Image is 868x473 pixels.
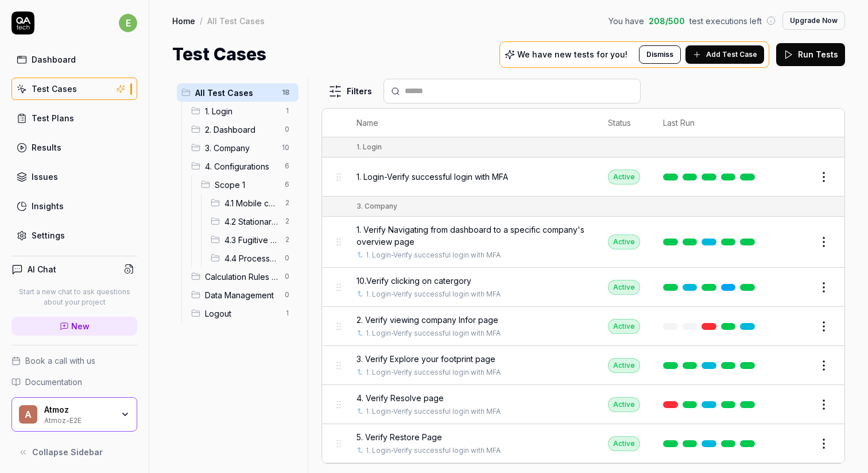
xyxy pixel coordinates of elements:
[608,436,640,451] div: Active
[322,217,844,268] tr: 1. Verify Navigating from dashboard to a specific company's overview page1. Login-Verify successf...
[11,287,137,307] p: Start a new chat to ask questions about your project
[32,141,61,153] div: Results
[322,268,844,307] tr: 10.Verify clicking on catergory1. Login-Verify successful login with MFAActive
[776,43,845,66] button: Run Tests
[608,319,640,334] div: Active
[205,105,278,117] span: 1. Login
[685,45,764,64] button: Add Test Case
[187,286,299,304] div: Drag to reorderData Management0
[32,446,103,458] span: Collapse Sidebar
[187,139,299,157] div: Drag to reorder3. Company10
[322,385,844,424] tr: 4. Verify Resolve page1. Login-Verify successful login with MFAActive
[11,195,137,217] a: Insights
[366,445,501,456] a: 1. Login-Verify successful login with MFA
[205,307,278,320] span: Logout
[11,376,137,388] a: Documentation
[11,166,137,188] a: Issues
[280,251,294,265] span: 0
[280,288,294,302] span: 0
[187,157,299,175] div: Drag to reorder4. Configurations6
[345,109,596,137] th: Name
[11,397,137,432] button: AAtmozAtmoz-E2E
[206,230,299,249] div: Drag to reorder4.3 Fugitive emissions2
[366,289,501,299] a: 1. Login-Verify successful login with MFA
[71,320,90,332] span: New
[356,392,444,404] span: 4. Verify Resolve page
[366,406,501,417] a: 1. Login-Verify successful login with MFA
[356,201,397,211] div: 3. Company
[366,250,501,260] a: 1. Login-Verify successful login with MFA
[608,280,640,295] div: Active
[280,270,294,283] span: 0
[366,328,501,339] a: 1. Login-Verify successful login with MFA
[187,120,299,139] div: Drag to reorder2. Dashboard0
[19,405,37,424] span: A
[205,271,278,283] span: Calculation Rules Management
[280,159,294,173] span: 6
[187,102,299,120] div: Drag to reorder1. Login1
[322,157,844,197] tr: 1. Login-Verify successful login with MFAActive
[280,196,294,210] span: 2
[782,11,845,30] button: Upgrade Now
[172,41,266,67] h1: Test Cases
[205,142,275,154] span: 3. Company
[11,317,137,336] a: New
[356,431,442,443] span: 5. Verify Restore Page
[196,175,299,194] div: Drag to reorderScope 16
[32,171,58,183] div: Issues
[652,109,771,137] th: Last Run
[356,314,498,326] span: 2. Verify viewing company Infor page
[44,405,113,415] div: Atmoz
[205,289,278,301] span: Data Management
[280,178,294,191] span: 6
[172,15,195,26] a: Home
[224,216,278,228] span: 4.2 Stationary combustion
[366,367,501,378] a: 1. Login-Verify successful login with MFA
[206,194,299,212] div: Drag to reorder4.1 Mobile combustion2
[224,197,278,209] span: 4.1 Mobile combustion
[356,224,585,248] span: 1. Verify Navigating from dashboard to a specific company's overview page
[321,80,379,103] button: Filters
[356,142,382,152] div: 1. Login
[28,263,56,275] h4: AI Chat
[119,14,137,32] span: e
[32,200,64,212] div: Insights
[11,355,137,367] a: Book a call with us
[517,51,627,59] p: We have new tests for you!
[280,306,294,320] span: 1
[689,15,762,27] span: test executions left
[11,107,137,129] a: Test Plans
[322,346,844,385] tr: 3. Verify Explore your footprint page1. Login-Verify successful login with MFAActive
[280,104,294,118] span: 1
[608,397,640,412] div: Active
[224,252,278,264] span: 4.4 Process emissions
[280,233,294,247] span: 2
[322,307,844,346] tr: 2. Verify viewing company Infor page1. Login-Verify successful login with MFAActive
[11,48,137,71] a: Dashboard
[205,160,278,172] span: 4. Configurations
[195,87,275,99] span: All Test Cases
[215,179,278,191] span: Scope 1
[32,112,74,124] div: Test Plans
[25,355,95,367] span: Book a call with us
[277,141,294,155] span: 10
[206,249,299,267] div: Drag to reorder4.4 Process emissions0
[11,224,137,247] a: Settings
[322,424,844,463] tr: 5. Verify Restore Page1. Login-Verify successful login with MFAActive
[609,15,644,27] span: You have
[119,11,137,34] button: e
[608,234,640,249] div: Active
[706,49,757,60] span: Add Test Case
[206,212,299,230] div: Drag to reorder4.2 Stationary combustion2
[280,122,294,136] span: 0
[596,109,652,137] th: Status
[608,358,640,373] div: Active
[200,15,203,26] div: /
[11,136,137,159] a: Results
[187,267,299,286] div: Drag to reorderCalculation Rules Management0
[639,45,681,64] button: Dismiss
[224,234,278,246] span: 4.3 Fugitive emissions
[356,353,495,365] span: 3. Verify Explore your footprint page
[356,275,471,287] span: 10.Verify clicking on catergory
[277,86,294,99] span: 18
